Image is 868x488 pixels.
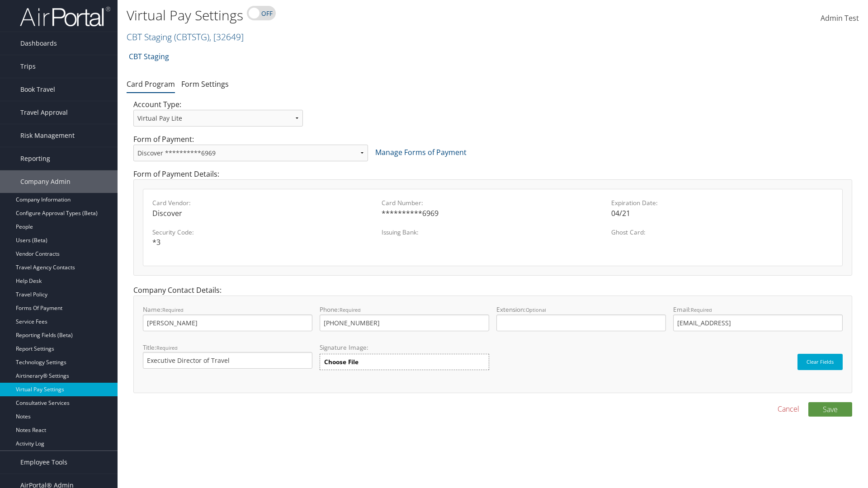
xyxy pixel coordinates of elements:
label: Name: [143,305,312,331]
input: Extension:Optional [496,314,666,331]
label: Title: [143,343,312,369]
a: Form Settings [181,79,229,89]
small: Required [340,306,361,313]
span: Dashboards [20,32,57,55]
button: Clear Fields [797,354,843,370]
div: Company Contact Details: [127,285,859,402]
span: ( CBTSTG ) [174,31,209,43]
label: Extension: [496,305,666,331]
div: Form of Payment: [127,134,859,169]
span: , [ 32649 ] [209,31,244,43]
a: CBT Staging [129,47,169,66]
a: Cancel [778,404,799,414]
input: Email:Required [673,314,843,331]
div: Account Type: [127,99,310,134]
a: Admin Test [821,5,859,33]
div: Form of Payment Details: [127,169,859,285]
span: Risk Management [20,124,75,147]
button: Save [808,402,852,417]
label: Phone: [320,305,489,331]
label: Ghost Card: [611,228,833,237]
small: Required [156,344,178,351]
img: airportal-logo.png [20,6,110,27]
label: Issuing Bank: [382,228,604,237]
label: Signature Image: [320,343,489,354]
small: Required [162,306,184,313]
span: Reporting [20,147,50,170]
label: Card Number: [382,198,604,207]
input: Phone:Required [320,314,489,331]
small: Required [691,306,712,313]
span: Employee Tools [20,451,67,474]
div: 04/21 [611,208,833,219]
label: Security Code: [152,228,374,237]
label: Email: [673,305,843,331]
div: Discover [152,208,374,219]
input: Name:Required [143,314,312,331]
span: Travel Approval [20,101,68,124]
span: Trips [20,55,36,78]
span: Book Travel [20,78,55,101]
label: Expiration Date: [611,198,833,207]
label: Choose File [320,354,489,370]
small: Optional [526,306,546,313]
span: Admin Test [821,13,859,23]
h1: Virtual Pay Settings [127,6,615,25]
span: Company Admin [20,170,71,193]
input: Title:Required [143,352,312,369]
label: Card Vendor: [152,198,374,207]
a: Manage Forms of Payment [375,147,467,157]
a: CBT Staging [127,31,244,43]
a: Card Program [127,79,175,89]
